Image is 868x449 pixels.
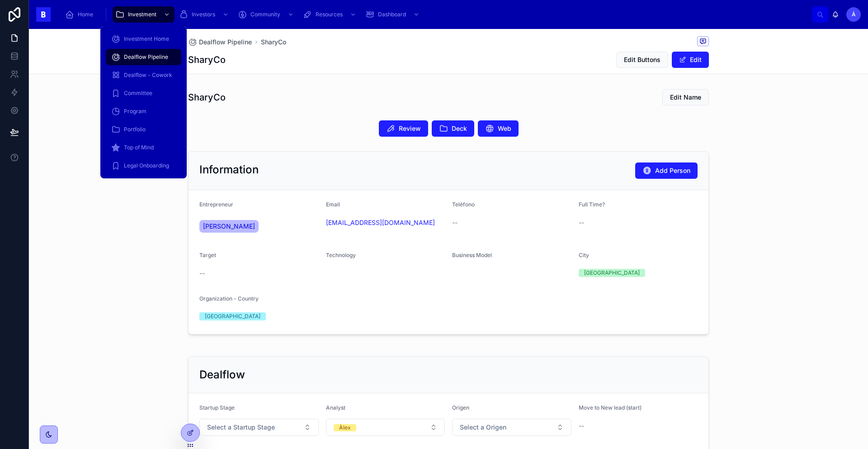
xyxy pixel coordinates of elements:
[452,252,492,258] span: Business Model
[452,419,571,436] button: Select Button
[363,6,424,23] a: Dashboard
[326,404,345,411] span: Analyst
[188,91,226,104] h1: SharyCo
[452,218,458,227] span: --
[124,162,169,169] span: Legal Onboarding
[188,53,226,66] h1: SharyCo
[579,201,605,208] span: Full Time?
[62,6,99,23] a: Home
[498,124,511,133] span: Web
[670,93,701,102] span: Edit Name
[128,11,156,18] span: Investment
[205,312,260,320] div: [GEOGRAPHIC_DATA]
[188,38,252,47] a: Dealflow Pipeline
[452,201,475,208] span: Teléfono
[124,72,172,79] span: Dealflow - Cowork
[339,424,351,431] div: Àlex
[124,53,168,61] span: Dealflow Pipeline
[624,55,660,64] span: Edit Buttons
[579,404,642,411] span: Move to New lead (start)
[579,421,584,430] span: --
[106,103,181,119] a: Program
[635,162,698,179] button: Add Person
[579,252,589,258] span: City
[124,144,154,151] span: Top of Mind
[672,52,709,68] button: Edit
[452,124,467,133] span: Deck
[235,6,298,23] a: Community
[662,89,709,105] button: Edit Name
[261,38,286,47] a: SharyCo
[124,126,146,133] span: Portfolio
[199,269,205,278] span: --
[199,38,252,47] span: Dealflow Pipeline
[399,124,421,133] span: Review
[460,423,506,432] span: Select a Origen
[176,6,233,23] a: Investors
[852,11,856,18] span: À
[334,423,356,432] button: Unselect ALEX
[199,162,259,177] h2: Information
[106,49,181,65] a: Dealflow Pipeline
[584,269,640,277] div: [GEOGRAPHIC_DATA]
[452,404,469,411] span: Origen
[113,6,175,23] a: Investment
[478,120,519,137] button: Web
[579,218,584,227] span: --
[106,85,181,101] a: Committee
[199,220,259,233] a: [PERSON_NAME]
[432,120,474,137] button: Deck
[203,222,255,231] span: [PERSON_NAME]
[326,419,445,436] button: Select Button
[300,6,361,23] a: Resources
[124,90,152,97] span: Committee
[655,166,690,175] span: Add Person
[199,419,319,436] button: Select Button
[106,67,181,83] a: Dealflow - Cowork
[199,295,259,302] span: Organization - Country
[106,121,181,138] a: Portfolio
[58,5,812,24] div: scrollable content
[326,252,356,258] span: Technology
[616,52,668,68] button: Edit Buttons
[199,201,233,208] span: Entrepreneur
[199,404,235,411] span: Startup Stage
[326,218,435,227] a: [EMAIL_ADDRESS][DOMAIN_NAME]
[199,252,216,258] span: Target
[250,11,280,18] span: Community
[36,7,51,22] img: App logo
[106,139,181,156] a: Top of Mind
[124,108,146,115] span: Program
[316,11,343,18] span: Resources
[192,11,215,18] span: Investors
[326,201,340,208] span: Email
[379,120,428,137] button: Review
[78,11,93,18] span: Home
[199,368,245,382] h2: Dealflow
[106,158,181,174] a: Legal Onboarding
[207,423,275,432] span: Select a Startup Stage
[378,11,406,18] span: Dashboard
[106,31,181,47] a: Investment Home
[124,35,169,43] span: Investment Home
